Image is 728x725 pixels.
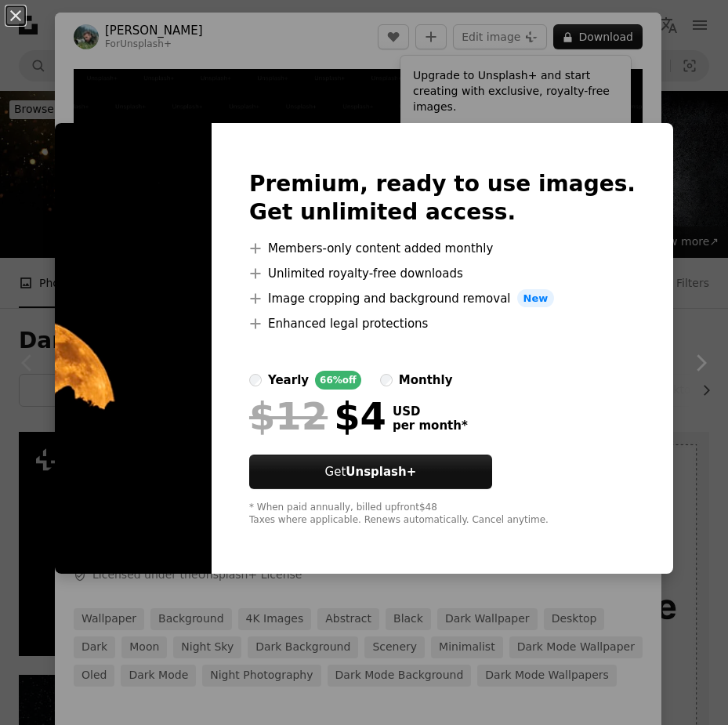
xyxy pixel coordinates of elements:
[249,170,636,227] h2: Premium, ready to use images. Get unlimited access.
[346,465,416,479] strong: Unsplash+
[393,404,468,419] span: USD
[393,419,468,433] span: per month *
[249,396,386,437] div: $4
[249,374,262,386] input: yearly66%off
[268,371,309,390] div: yearly
[399,371,453,390] div: monthly
[249,314,636,333] li: Enhanced legal protections
[249,455,492,489] button: GetUnsplash+
[249,264,636,283] li: Unlimited royalty-free downloads
[380,374,393,386] input: monthly
[249,239,636,258] li: Members-only content added monthly
[55,123,212,575] img: premium_photo-1701091956254-8f24ea99a53b
[517,289,555,308] span: New
[249,289,636,308] li: Image cropping and background removal
[249,396,328,437] span: $12
[315,371,361,390] div: 66% off
[249,502,636,527] div: * When paid annually, billed upfront $48 Taxes where applicable. Renews automatically. Cancel any...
